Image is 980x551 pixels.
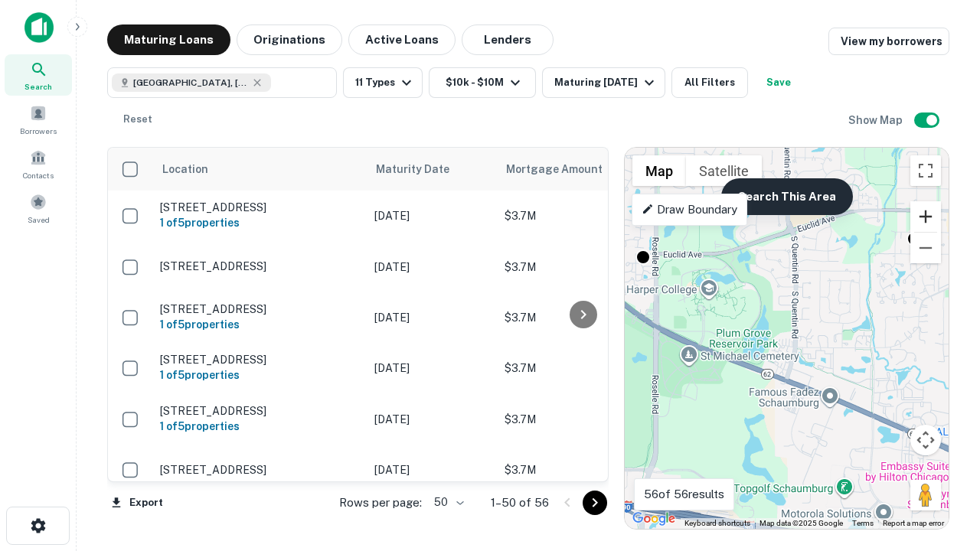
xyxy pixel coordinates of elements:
[583,491,607,515] button: Go to next page
[5,143,72,184] a: Contacts
[828,28,949,55] a: View my borrowers
[5,187,72,229] a: Saved
[160,302,359,316] p: [STREET_ADDRESS]
[505,360,658,377] p: $3.7M
[5,99,72,140] a: Borrowers
[160,404,359,418] p: [STREET_ADDRESS]
[754,67,803,98] button: Save your search to get updates of matches that match your search criteria.
[910,233,941,263] button: Zoom out
[160,316,359,333] h6: 1 of 5 properties
[629,509,679,529] a: Open this area in Google Maps (opens a new window)
[23,169,54,181] span: Contacts
[625,148,949,529] div: 0 0
[133,76,248,90] span: [GEOGRAPHIC_DATA], [GEOGRAPHIC_DATA]
[237,24,342,55] button: Originations
[554,73,658,92] div: Maturing [DATE]
[339,494,422,512] p: Rows per page:
[374,461,489,478] p: [DATE]
[348,24,456,55] button: Active Loans
[24,12,54,43] img: capitalize-icon.png
[505,207,658,224] p: $3.7M
[376,160,469,178] span: Maturity Date
[462,24,554,55] button: Lenders
[684,518,750,529] button: Keyboard shortcuts
[506,160,622,178] span: Mortgage Amount
[113,104,162,135] button: Reset
[28,214,50,226] span: Saved
[505,461,658,478] p: $3.7M
[910,201,941,232] button: Zoom in
[491,494,549,512] p: 1–50 of 56
[505,411,658,428] p: $3.7M
[160,463,359,477] p: [STREET_ADDRESS]
[644,485,724,504] p: 56 of 56 results
[848,112,905,129] h6: Show Map
[505,309,658,326] p: $3.7M
[910,480,941,510] button: Drag Pegman onto the map to open Street View
[162,160,208,178] span: Location
[642,201,737,219] p: Draw Boundary
[429,67,536,98] button: $10k - $10M
[20,125,57,137] span: Borrowers
[343,67,423,98] button: 11 Types
[160,214,359,231] h6: 1 of 5 properties
[367,148,497,191] th: Maturity Date
[542,67,665,98] button: Maturing [DATE]
[721,178,853,215] button: Search This Area
[910,155,941,186] button: Toggle fullscreen view
[374,207,489,224] p: [DATE]
[374,360,489,377] p: [DATE]
[152,148,367,191] th: Location
[629,509,679,529] img: Google
[5,54,72,96] a: Search
[632,155,686,186] button: Show street map
[160,353,359,367] p: [STREET_ADDRESS]
[671,67,748,98] button: All Filters
[160,259,359,273] p: [STREET_ADDRESS]
[883,519,944,527] a: Report a map error
[107,491,167,514] button: Export
[374,309,489,326] p: [DATE]
[428,491,466,514] div: 50
[24,80,52,93] span: Search
[160,201,359,214] p: [STREET_ADDRESS]
[160,418,359,435] h6: 1 of 5 properties
[852,519,874,527] a: Terms
[374,259,489,275] p: [DATE]
[160,367,359,383] h6: 1 of 5 properties
[505,259,658,275] p: $3.7M
[107,24,230,55] button: Maturing Loans
[686,155,762,186] button: Show satellite imagery
[497,148,665,191] th: Mortgage Amount
[903,380,980,453] iframe: Chat Widget
[374,411,489,428] p: [DATE]
[759,519,843,527] span: Map data ©2025 Google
